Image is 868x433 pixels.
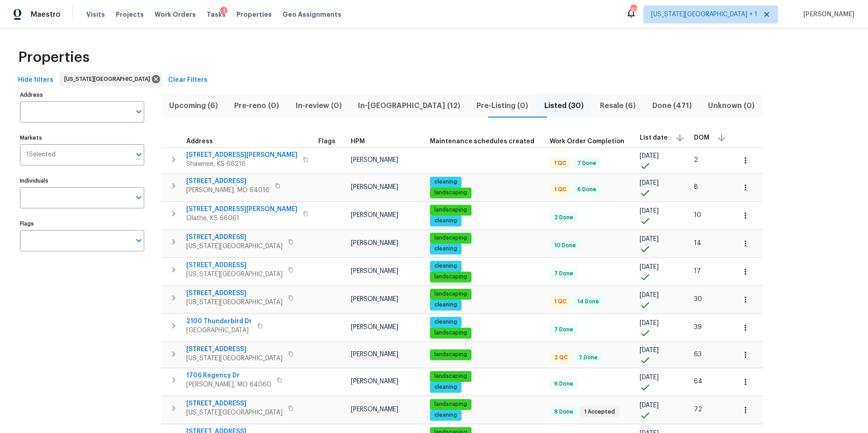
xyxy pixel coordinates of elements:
[20,178,144,184] label: Individuals
[132,191,145,204] button: Open
[132,148,145,161] button: Open
[694,324,702,330] span: 39
[431,383,461,391] span: cleaning
[431,245,461,253] span: cleaning
[186,205,297,214] span: [STREET_ADDRESS][PERSON_NAME]
[318,138,335,145] span: Flags
[430,138,534,145] span: Maintenance schedules created
[431,372,471,380] span: landscaping
[551,160,570,167] span: 1 QC
[705,99,757,112] span: Unknown (0)
[186,289,283,298] span: [STREET_ADDRESS]
[694,135,709,141] span: DOM
[186,298,283,307] span: [US_STATE][GEOGRAPHIC_DATA]
[431,206,471,214] span: landscaping
[351,268,398,274] span: [PERSON_NAME]
[351,296,398,302] span: [PERSON_NAME]
[186,270,283,279] span: [US_STATE][GEOGRAPHIC_DATA]
[186,371,271,380] span: 1706 Regency Dr
[580,408,618,416] span: 1 Accepted
[694,184,698,190] span: 8
[292,99,344,112] span: In-review (0)
[640,208,659,214] span: [DATE]
[165,72,211,89] button: Clear Filters
[694,378,703,385] span: 64
[31,10,61,19] span: Maestro
[207,11,226,18] span: Tasks
[132,105,145,118] button: Open
[186,233,283,242] span: [STREET_ADDRESS]
[551,270,577,278] span: 7 Done
[283,10,341,19] span: Geo Assignments
[630,5,637,14] div: 30
[551,186,570,193] span: 1 QC
[186,408,283,417] span: [US_STATE][GEOGRAPHIC_DATA]
[155,10,196,19] span: Work Orders
[116,10,144,19] span: Projects
[431,400,471,408] span: landscaping
[236,10,272,19] span: Properties
[166,99,221,112] span: Upcoming (6)
[186,214,297,223] span: Olathe, KS 66061
[186,317,252,326] span: 2100 Thunderbird Dr
[186,345,283,354] span: [STREET_ADDRESS]
[186,242,283,251] span: [US_STATE][GEOGRAPHIC_DATA]
[574,186,600,193] span: 6 Done
[640,347,659,353] span: [DATE]
[186,160,297,169] span: Shawnee, KS 66216
[640,264,659,270] span: [DATE]
[18,75,53,86] span: Hide filters
[132,234,145,247] button: Open
[640,320,659,326] span: [DATE]
[351,212,398,218] span: [PERSON_NAME]
[20,92,144,98] label: Address
[186,326,252,335] span: [GEOGRAPHIC_DATA]
[694,351,702,358] span: 63
[186,138,213,145] span: Address
[431,329,471,337] span: landscaping
[551,380,577,388] span: 6 Done
[20,135,144,141] label: Markets
[694,268,701,274] span: 17
[431,411,461,419] span: cleaning
[26,151,56,159] span: 1 Selected
[431,189,471,197] span: landscaping
[542,99,586,112] span: Listed (30)
[574,298,603,306] span: 14 Done
[351,378,398,385] span: [PERSON_NAME]
[168,75,208,86] span: Clear Filters
[186,177,269,186] span: [STREET_ADDRESS]
[551,214,577,221] span: 2 Done
[640,135,668,141] span: List date
[431,318,461,326] span: cleaning
[640,153,659,159] span: [DATE]
[575,354,601,362] span: 7 Done
[640,180,659,186] span: [DATE]
[186,151,297,160] span: [STREET_ADDRESS][PERSON_NAME]
[650,99,694,112] span: Done (471)
[186,261,283,270] span: [STREET_ADDRESS]
[431,178,461,186] span: cleaning
[351,157,398,163] span: [PERSON_NAME]
[640,292,659,298] span: [DATE]
[640,236,659,242] span: [DATE]
[351,240,398,246] span: [PERSON_NAME]
[220,7,227,16] div: 1
[694,240,701,246] span: 14
[597,99,638,112] span: Resale (6)
[20,221,144,226] label: Flags
[86,10,105,19] span: Visits
[550,138,624,145] span: Work Order Completion
[355,99,463,112] span: In-[GEOGRAPHIC_DATA] (12)
[651,10,757,19] span: [US_STATE][GEOGRAPHIC_DATA] + 1
[474,99,531,112] span: Pre-Listing (0)
[431,351,471,358] span: landscaping
[186,380,271,389] span: [PERSON_NAME], MO 64060
[694,157,698,163] span: 2
[574,160,600,167] span: 7 Done
[186,354,283,363] span: [US_STATE][GEOGRAPHIC_DATA]
[64,75,154,84] span: [US_STATE][GEOGRAPHIC_DATA]
[351,184,398,190] span: [PERSON_NAME]
[431,234,471,242] span: landscaping
[431,290,471,298] span: landscaping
